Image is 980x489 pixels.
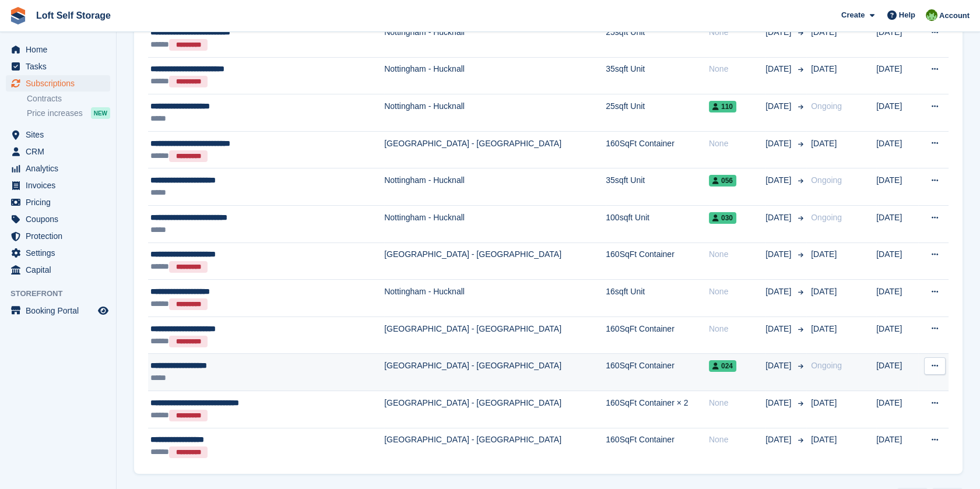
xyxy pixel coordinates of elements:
div: None [709,434,765,446]
td: 160SqFt Container [606,354,709,391]
a: Preview store [96,304,110,318]
span: Home [26,41,96,58]
a: menu [6,228,110,244]
span: [DATE] [765,212,793,224]
td: 25sqft Unit [606,94,709,132]
a: menu [6,41,110,58]
span: [DATE] [765,360,793,372]
img: James Johnson [926,9,937,21]
td: 160SqFt Container [606,316,709,354]
td: 35sqft Unit [606,57,709,94]
span: [DATE] [765,138,793,150]
td: 25sqft Unit [606,20,709,58]
span: [DATE] [811,249,837,259]
div: None [709,138,765,150]
td: Nottingham - Hucknall [384,206,606,243]
a: Price increases NEW [27,107,110,119]
span: Price increases [27,108,83,119]
td: 35sqft Unit [606,168,709,206]
div: None [709,248,765,261]
span: [DATE] [765,248,793,261]
td: 16sqft Unit [606,280,709,317]
td: 160SqFt Container [606,131,709,168]
td: [GEOGRAPHIC_DATA] - [GEOGRAPHIC_DATA] [384,131,606,168]
span: Booking Portal [26,302,96,319]
span: Ongoing [811,101,842,111]
td: Nottingham - Hucknall [384,20,606,58]
td: [GEOGRAPHIC_DATA] - [GEOGRAPHIC_DATA] [384,242,606,280]
a: menu [6,194,110,210]
td: [DATE] [876,168,918,206]
div: None [709,26,765,38]
td: [DATE] [876,131,918,168]
td: [DATE] [876,57,918,94]
span: [DATE] [765,174,793,187]
td: 160SqFt Container [606,242,709,280]
a: menu [6,75,110,92]
span: [DATE] [765,286,793,298]
a: menu [6,177,110,194]
a: menu [6,58,110,75]
span: Subscriptions [26,75,96,92]
span: 110 [709,101,736,112]
span: Ongoing [811,175,842,185]
td: [DATE] [876,391,918,428]
span: Coupons [26,211,96,227]
span: [DATE] [765,100,793,112]
td: 160SqFt Container [606,428,709,465]
span: Pricing [26,194,96,210]
span: [DATE] [765,63,793,75]
span: 024 [709,360,736,372]
span: Create [841,9,865,21]
span: Tasks [26,58,96,75]
div: None [709,323,765,335]
span: [DATE] [811,324,837,333]
span: [DATE] [811,139,837,148]
td: [GEOGRAPHIC_DATA] - [GEOGRAPHIC_DATA] [384,391,606,428]
td: Nottingham - Hucknall [384,57,606,94]
a: menu [6,126,110,143]
span: [DATE] [765,26,793,38]
a: Loft Self Storage [31,6,115,25]
td: 100sqft Unit [606,206,709,243]
td: [DATE] [876,280,918,317]
div: None [709,63,765,75]
div: None [709,286,765,298]
span: Settings [26,245,96,261]
span: [DATE] [765,323,793,335]
td: Nottingham - Hucknall [384,168,606,206]
td: [GEOGRAPHIC_DATA] - [GEOGRAPHIC_DATA] [384,428,606,465]
span: [DATE] [811,287,837,296]
span: [DATE] [811,64,837,73]
span: Ongoing [811,213,842,222]
a: menu [6,143,110,160]
td: [DATE] [876,242,918,280]
span: CRM [26,143,96,160]
a: menu [6,302,110,319]
span: Account [939,10,970,22]
span: 056 [709,175,736,187]
span: Protection [26,228,96,244]
td: [DATE] [876,428,918,465]
td: [GEOGRAPHIC_DATA] - [GEOGRAPHIC_DATA] [384,316,606,354]
span: [DATE] [765,397,793,409]
span: [DATE] [811,398,837,407]
a: menu [6,211,110,227]
span: [DATE] [811,435,837,444]
span: Invoices [26,177,96,194]
td: Nottingham - Hucknall [384,280,606,317]
a: menu [6,160,110,177]
span: Storefront [10,288,116,300]
td: [DATE] [876,20,918,58]
span: Capital [26,262,96,278]
div: NEW [91,107,110,119]
td: [DATE] [876,316,918,354]
td: [DATE] [876,206,918,243]
div: None [709,397,765,409]
span: Ongoing [811,361,842,370]
span: [DATE] [811,27,837,37]
span: 030 [709,212,736,224]
td: [DATE] [876,94,918,132]
td: [GEOGRAPHIC_DATA] - [GEOGRAPHIC_DATA] [384,354,606,391]
span: Sites [26,126,96,143]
